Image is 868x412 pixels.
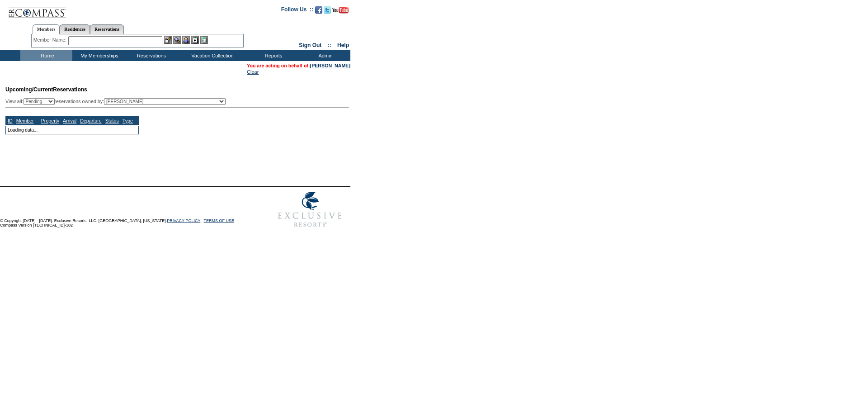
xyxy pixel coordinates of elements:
img: Become our fan on Facebook [315,6,322,14]
a: Clear [247,69,259,75]
a: PRIVACY POLICY [167,218,200,223]
a: Follow us on Twitter [324,9,331,14]
td: Reports [246,50,298,61]
span: Reservations [5,86,87,93]
img: Follow us on Twitter [324,6,331,14]
a: [PERSON_NAME] [310,63,350,68]
a: Member [16,118,34,123]
td: Follow Us :: [281,5,313,16]
a: Sign Out [299,42,321,48]
img: Exclusive Resorts [269,187,350,232]
td: Admin [298,50,350,61]
a: Arrival [63,118,76,123]
a: Become our fan on Facebook [315,9,322,14]
a: Property [41,118,59,123]
a: Subscribe to our YouTube Channel [332,9,349,14]
td: Vacation Collection [176,50,246,61]
td: Loading data... [6,125,139,134]
img: Reservations [191,36,199,44]
a: Residences [60,24,90,34]
a: TERMS OF USE [204,218,235,223]
span: Upcoming/Current [5,86,53,93]
a: Help [337,42,349,48]
img: b_calculator.gif [200,36,208,44]
img: Subscribe to our YouTube Channel [332,7,349,14]
td: Home [20,50,72,61]
img: Impersonate [182,36,190,44]
img: View [173,36,181,44]
span: :: [328,42,331,48]
div: View all: reservations owned by: [5,98,230,105]
a: Status [105,118,119,123]
td: Reservations [124,50,176,61]
a: Reservations [90,24,124,34]
span: You are acting on behalf of: [247,63,350,68]
td: My Memberships [72,50,124,61]
a: Members [33,24,60,34]
a: Type [123,118,133,123]
a: Departure [80,118,101,123]
div: Member Name: [33,36,68,44]
img: b_edit.gif [164,36,172,44]
a: ID [8,118,13,123]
